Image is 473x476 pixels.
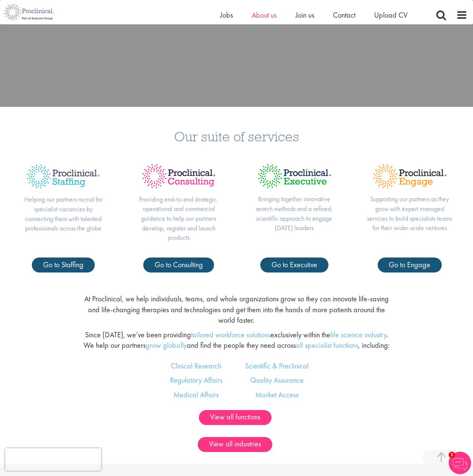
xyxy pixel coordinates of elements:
a: tailored workforce solutions [191,330,270,340]
p: Helping our partners recruit for specialist vacancies by connecting them with talented profession... [21,195,106,233]
p: At Proclinical, we help individuals, teams, and whole organizations grow so they can innovate lif... [81,293,392,326]
img: Chatbot [449,452,471,474]
a: Jobs [220,10,233,20]
span: 1 [449,452,455,458]
a: Quality Assurance [250,375,304,385]
a: Go to Engage [378,257,442,272]
a: View all functions [199,410,272,425]
p: Since [DATE], we’ve been providing exclusively within the . We help our partners and find the peo... [81,329,392,351]
iframe: reCAPTCHA [5,448,101,471]
p: Supporting our partners as they grow with expert managed services to build specialists teams for ... [367,194,452,233]
a: View all industries [198,437,272,452]
span: Go to Executive [272,260,317,269]
a: Join us [295,10,314,20]
p: Bringing together innovative search methods and a refined, scientific approach to engage [DATE] l... [252,194,337,233]
a: Market Access [255,390,298,400]
h3: Our suite of services [6,129,467,143]
a: Contact [333,10,355,20]
img: Proclinical Title [21,158,106,195]
a: life science industry [330,330,386,340]
p: Providing end-to-end strategic, operational and commercial guidance to help our partners develop,... [136,195,221,243]
img: Proclinical Title [252,158,337,194]
a: Scientific & Preclinical [245,361,309,371]
a: Go to Staffing [32,257,95,272]
a: About us [252,10,277,20]
a: Go to Consulting [143,257,214,272]
a: Clinical Research [171,361,221,371]
span: Go to Consulting [155,260,203,269]
a: Medical Affairs [173,390,219,400]
a: all specialist functions [296,340,358,350]
span: Go to Engage [389,260,430,269]
a: grow globally [146,340,187,350]
img: Proclinical Title [136,158,221,194]
a: Go to Executive [260,257,328,272]
a: Upload CV [374,10,407,20]
span: Go to Staffing [43,260,84,269]
img: Proclinical Title [367,158,452,194]
a: Regulatory Affairs [170,375,222,385]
